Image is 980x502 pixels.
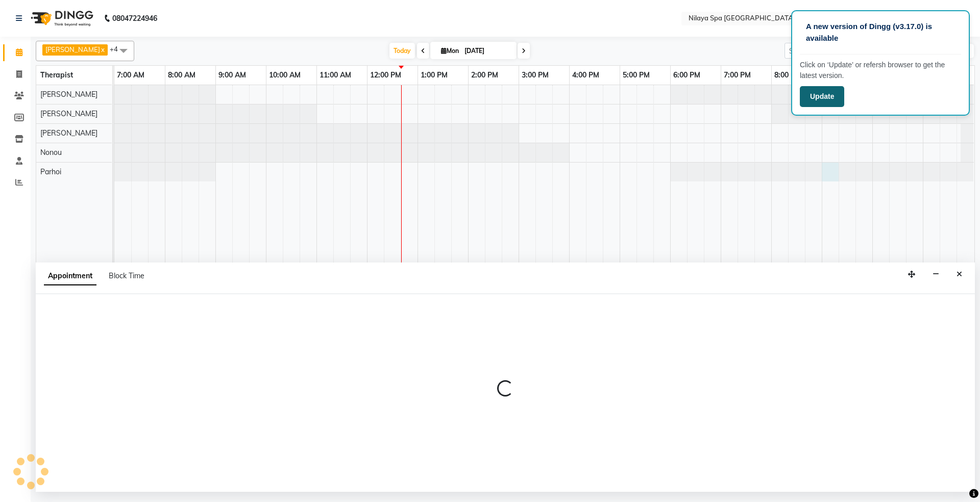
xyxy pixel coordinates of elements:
a: 10:00 AM [266,68,303,83]
span: Mon [438,47,461,55]
p: A new version of Dingg (v3.17.0) is available [806,21,955,44]
span: Today [389,43,415,59]
a: 2:00 PM [469,68,501,83]
span: +4 [110,45,126,53]
a: 8:00 PM [772,68,804,83]
a: 4:00 PM [570,68,602,83]
input: 2025-09-01 [461,43,512,59]
span: [PERSON_NAME] [40,90,97,99]
a: 6:00 PM [671,68,703,83]
button: Update [800,86,844,107]
a: x [100,45,105,54]
span: Appointment [44,267,96,285]
span: Therapist [40,70,73,80]
a: 5:00 PM [620,68,652,83]
a: 1:00 PM [418,68,450,83]
a: 11:00 AM [317,68,354,83]
a: 9:00 AM [216,68,249,83]
a: 7:00 AM [114,68,147,83]
button: Close [952,267,967,282]
span: Parhoi [40,167,61,176]
span: [PERSON_NAME] [40,109,97,118]
a: 8:00 AM [165,68,198,83]
span: [PERSON_NAME] [45,45,100,54]
span: Block Time [109,271,144,280]
img: logo [26,4,96,33]
span: [PERSON_NAME] [40,128,97,138]
b: 08047224946 [112,4,157,33]
p: Click on ‘Update’ or refersh browser to get the latest version. [800,60,961,81]
span: Nonou [40,148,62,157]
a: 12:00 PM [367,68,404,83]
a: 7:00 PM [721,68,753,83]
input: Search Appointment [785,43,874,59]
a: 3:00 PM [519,68,551,83]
